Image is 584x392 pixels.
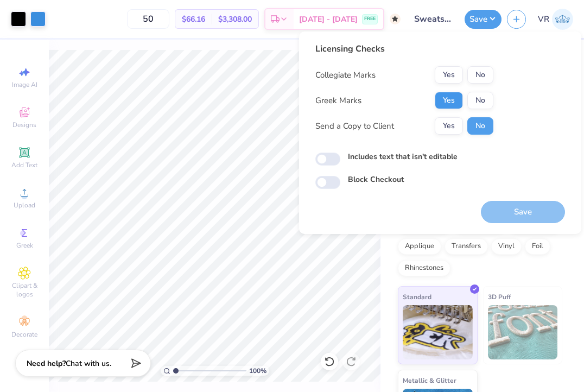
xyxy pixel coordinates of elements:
span: $3,308.00 [218,14,252,25]
div: Licensing Checks [315,42,493,55]
button: No [467,117,493,135]
div: Send a Copy to Client [315,120,394,132]
span: $66.16 [182,14,205,25]
span: VR [538,13,549,26]
span: Image AI [12,80,37,89]
div: Vinyl [491,238,522,255]
input: Untitled Design [406,8,459,30]
span: Standard [403,291,431,302]
span: Metallic & Glitter [403,375,456,386]
img: 3D Puff [488,305,558,359]
span: 3D Puff [488,291,511,302]
label: Block Checkout [348,174,404,185]
button: No [467,66,493,84]
span: Clipart & logos [5,281,43,299]
button: Yes [435,66,463,84]
span: Designs [12,121,36,129]
span: 100 % [249,366,266,376]
span: Greek [16,241,33,250]
div: Rhinestones [398,260,450,276]
span: [DATE] - [DATE] [299,14,358,25]
div: Applique [398,238,441,255]
div: Collegiate Marks [315,69,376,81]
img: Standard [403,305,473,359]
button: Yes [435,92,463,109]
button: No [467,92,493,109]
span: FREE [364,15,376,23]
a: VR [538,9,573,30]
div: Foil [525,238,550,255]
span: Add Text [11,161,37,169]
img: Val Rhey Lodueta [552,9,573,30]
input: – – [127,9,169,29]
span: Decorate [11,330,37,339]
label: Includes text that isn't editable [348,151,458,162]
span: Chat with us. [66,358,111,369]
button: Save [465,10,502,29]
strong: Need help? [27,358,66,369]
button: Yes [435,117,463,135]
div: Greek Marks [315,94,361,107]
span: Upload [14,201,35,210]
div: Transfers [445,238,488,255]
